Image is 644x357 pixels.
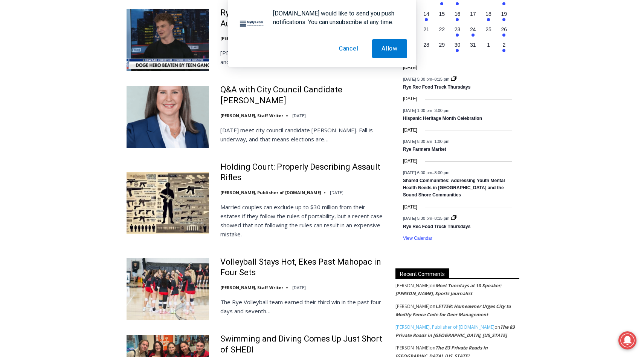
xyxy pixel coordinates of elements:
[435,108,450,112] span: 3:00 pm
[403,95,417,103] time: [DATE]
[292,285,306,290] time: [DATE]
[220,113,283,118] a: [PERSON_NAME], Staff Writer
[220,202,386,239] p: Married couples can exclude up to $30 million from their estates if they follow the rules of port...
[435,216,450,221] span: 8:15 pm
[395,268,449,279] span: Recent Comments
[127,172,209,234] img: Holding Court: Properly Describing Assault Rifles
[395,282,430,289] span: [PERSON_NAME]
[330,190,343,195] time: [DATE]
[403,77,432,81] span: [DATE] 5:30 pm
[220,84,386,106] a: Q&A with City Council Candidate [PERSON_NAME]
[435,139,450,144] span: 1:00 pm
[395,303,430,310] span: [PERSON_NAME]
[220,257,386,278] a: Volleyball Stays Hot, Ekes Past Mahopac in Four Sets
[267,9,407,26] div: [DOMAIN_NAME] would like to send you push notifications. You can unsubscribe at any time.
[403,108,449,112] time: –
[403,216,432,221] span: [DATE] 5:30 pm
[403,216,450,221] time: –
[403,178,505,199] a: Shared Communities: Addressing Youth Mental Health Needs in [GEOGRAPHIC_DATA] and the Sound Shore...
[403,170,449,175] time: –
[395,345,430,351] span: [PERSON_NAME]
[403,116,482,122] a: Hispanic Heritage Month Celebration
[403,204,417,211] time: [DATE]
[237,9,267,39] img: notification icon
[403,236,432,241] a: View Calendar
[403,139,432,144] span: [DATE] 8:30 am
[220,162,386,183] a: Holding Court: Properly Describing Assault Rifles
[220,285,283,290] a: [PERSON_NAME], Staff Writer
[403,77,450,81] time: –
[435,77,450,81] span: 8:15 pm
[330,39,368,58] button: Cancel
[395,324,494,330] a: [PERSON_NAME], Publisher of [DOMAIN_NAME]
[403,139,449,144] time: –
[403,170,432,175] span: [DATE] 6:00 pm
[403,108,432,112] span: [DATE] 1:00 pm
[403,84,470,90] a: Rye Rec Food Truck Thursdays
[395,303,511,318] a: LETTER: Homeowner Urges City to Modify Fence Code for Deer Management
[220,334,386,355] a: Swimming and Diving Comes Up Just Short of SHEDI
[395,302,519,319] footer: on
[127,86,209,148] img: Q&A with City Council Candidate Amy Kesavan
[403,224,470,230] a: Rye Rec Food Truck Thursdays
[292,113,306,118] time: [DATE]
[403,158,417,165] time: [DATE]
[127,258,209,320] img: Volleyball Stays Hot, Ekes Past Mahopac in Four Sets
[403,64,417,71] time: [DATE]
[395,282,501,297] a: Meet Tuesdays at 10 Speaker: [PERSON_NAME], Sports Journalist
[220,190,321,195] a: [PERSON_NAME], Publisher of [DOMAIN_NAME]
[220,297,386,316] p: The Rye Volleyball team earned their third win in the past four days and seventh…
[435,170,450,175] span: 8:00 pm
[395,282,519,298] footer: on
[395,324,515,339] a: The 83 Private Roads in [GEOGRAPHIC_DATA], [US_STATE]
[372,39,407,58] button: Allow
[395,323,519,339] footer: on
[403,127,417,134] time: [DATE]
[220,126,386,144] p: [DATE] meet city council candidate [PERSON_NAME]. Fall is underway, and that means elections are…
[403,147,446,153] a: Rye Farmers Market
